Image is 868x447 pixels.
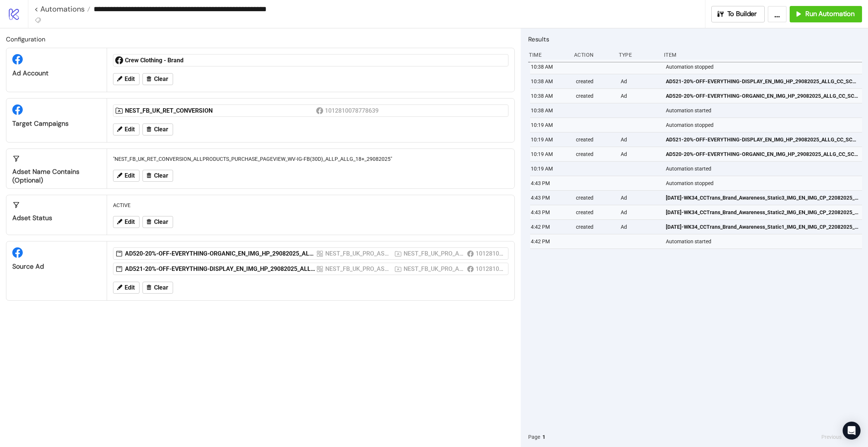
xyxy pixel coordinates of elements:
[530,147,570,161] div: 10:19 AM
[530,118,570,132] div: 10:19 AM
[154,219,168,225] span: Clear
[666,220,859,234] a: [DATE]-WK34_CCTrans_Brand_Awareness_Static1_IMG_EN_IMG_CP_22082025_ALLG_CC_SC24_None_
[666,223,859,231] span: [DATE]-WK34_CCTrans_Brand_Awareness_Static1_IMG_EN_IMG_CP_22082025_ALLG_CC_SC24_None_
[528,48,568,62] div: Time
[125,107,316,115] div: NEST_FB_UK_RET_CONVERSION
[12,262,101,271] div: Source Ad
[575,220,615,234] div: created
[665,103,864,118] div: Automation started
[110,198,511,212] div: ACTIVE
[325,264,392,273] div: NEST_FB_UK_PRO_ASC_CREATIVE_22082025
[404,249,464,258] div: NEST_FB_UK_PRO_ASC_CREATIVE [DATE]
[665,60,864,74] div: Automation stopped
[476,264,504,273] div: 1012810078778639
[528,433,540,441] span: Page
[125,56,316,65] div: Crew Clothing - Brand
[12,69,101,78] div: Ad Account
[819,433,844,441] button: Previous
[142,216,173,228] button: Clear
[620,89,660,103] div: Ad
[125,126,135,133] span: Edit
[663,48,862,62] div: Item
[142,170,173,182] button: Clear
[476,249,504,258] div: 1012810078778639
[666,132,859,147] a: AD521-20%-OFF-EVERYTHING-DISPLAY_EN_IMG_HP_29082025_ALLG_CC_SC5_USP1_
[125,265,316,273] div: AD521-20%-OFF-EVERYTHING-DISPLAY_EN_IMG_HP_29082025_ALLG_CC_SC5_USP1_
[666,150,859,158] span: AD520-20%-OFF-EVERYTHING-ORGANIC_EN_IMG_HP_29082025_ALLG_CC_SC5_USP1_
[125,219,135,225] span: Edit
[665,176,864,190] div: Automation stopped
[530,220,570,234] div: 4:42 PM
[727,10,757,18] span: To Builder
[530,132,570,147] div: 10:19 AM
[113,282,140,294] button: Edit
[154,126,168,133] span: Clear
[6,34,515,44] h2: Configuration
[805,10,855,18] span: Run Automation
[711,6,765,22] button: To Builder
[666,208,859,216] span: [DATE]-WK34_CCTrans_Brand_Awareness_Static2_IMG_EN_IMG_CP_22082025_ALLG_CC_SC24_None_
[620,205,660,219] div: Ad
[618,48,658,62] div: Type
[790,6,862,22] button: Run Automation
[665,234,864,248] div: Automation started
[530,103,570,118] div: 10:38 AM
[530,60,570,74] div: 10:38 AM
[110,152,511,166] div: "NEST_FB_UK_RET_CONVERSION_ALLPRODUCTS_PURCHASE_PAGEVIEW_WV-IG-FB(30D)_ALLP_ALLG_18+_29082025"
[125,172,135,179] span: Edit
[575,74,615,88] div: created
[113,73,140,85] button: Edit
[12,168,101,185] div: Adset Name contains (optional)
[530,89,570,103] div: 10:38 AM
[113,216,140,228] button: Edit
[142,73,173,85] button: Clear
[666,147,859,161] a: AD520-20%-OFF-EVERYTHING-ORGANIC_EN_IMG_HP_29082025_ALLG_CC_SC5_USP1_
[620,74,660,88] div: Ad
[530,234,570,248] div: 4:42 PM
[666,74,859,88] a: AD521-20%-OFF-EVERYTHING-DISPLAY_EN_IMG_HP_29082025_ALLG_CC_SC5_USP1_
[154,76,168,82] span: Clear
[113,170,140,182] button: Edit
[666,89,859,103] a: AD520-20%-OFF-EVERYTHING-ORGANIC_EN_IMG_HP_29082025_ALLG_CC_SC5_USP1_
[540,433,548,441] button: 1
[666,205,859,219] a: [DATE]-WK34_CCTrans_Brand_Awareness_Static2_IMG_EN_IMG_CP_22082025_ALLG_CC_SC24_None_
[154,284,168,291] span: Clear
[575,147,615,161] div: created
[12,119,101,128] div: Target Campaigns
[573,48,613,62] div: Action
[125,250,316,258] div: AD520-20%-OFF-EVERYTHING-ORGANIC_EN_IMG_HP_29082025_ALLG_CC_SC5_USP1_
[575,191,615,205] div: created
[325,249,392,258] div: NEST_FB_UK_PRO_ASC_CREATIVE_22082025
[528,34,862,44] h2: Results
[620,147,660,161] div: Ad
[768,6,787,22] button: ...
[530,176,570,190] div: 4:43 PM
[843,422,861,440] div: Open Intercom Messenger
[125,76,135,82] span: Edit
[620,220,660,234] div: Ad
[575,89,615,103] div: created
[620,191,660,205] div: Ad
[125,284,135,291] span: Edit
[404,264,464,273] div: NEST_FB_UK_PRO_ASC_CREATIVE [DATE]
[530,191,570,205] div: 4:43 PM
[666,92,859,100] span: AD520-20%-OFF-EVERYTHING-ORGANIC_EN_IMG_HP_29082025_ALLG_CC_SC5_USP1_
[12,214,101,222] div: Adset Status
[575,205,615,219] div: created
[142,124,173,135] button: Clear
[666,135,859,144] span: AD521-20%-OFF-EVERYTHING-DISPLAY_EN_IMG_HP_29082025_ALLG_CC_SC5_USP1_
[665,118,864,132] div: Automation stopped
[530,162,570,176] div: 10:19 AM
[666,194,859,202] span: [DATE]-WK34_CCTrans_Brand_Awareness_Static3_IMG_EN_IMG_CP_22082025_ALLG_CC_SC24_None_
[666,77,859,85] span: AD521-20%-OFF-EVERYTHING-DISPLAY_EN_IMG_HP_29082025_ALLG_CC_SC5_USP1_
[575,132,615,147] div: created
[34,5,90,13] a: < Automations
[113,124,140,135] button: Edit
[154,172,168,179] span: Clear
[530,74,570,88] div: 10:38 AM
[142,282,173,294] button: Clear
[620,132,660,147] div: Ad
[666,191,859,205] a: [DATE]-WK34_CCTrans_Brand_Awareness_Static3_IMG_EN_IMG_CP_22082025_ALLG_CC_SC24_None_
[325,106,380,115] div: 1012810078778639
[665,162,864,176] div: Automation started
